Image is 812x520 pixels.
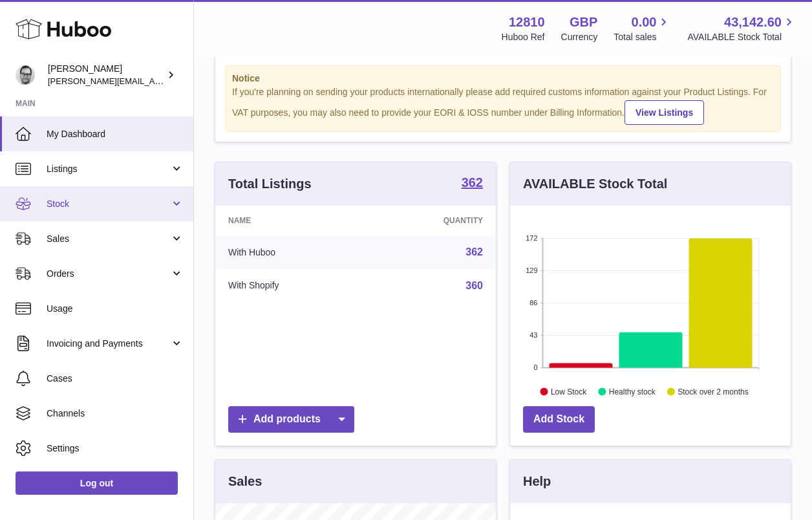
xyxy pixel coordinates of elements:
h3: Help [523,473,551,490]
strong: 12810 [509,14,545,31]
div: If you're planning on sending your products internationally please add required customs informati... [232,86,774,125]
h3: Sales [228,473,262,490]
strong: 362 [462,176,483,189]
span: My Dashboard [47,128,184,140]
th: Name [215,206,367,235]
span: 0.00 [632,14,657,31]
h3: Total Listings [228,175,312,193]
span: [PERSON_NAME][EMAIL_ADDRESS][DOMAIN_NAME] [48,76,259,86]
text: 172 [526,234,537,242]
a: 43,142.60 AVAILABLE Stock Total [687,14,796,43]
span: Sales [47,233,170,245]
span: Listings [47,163,170,175]
text: Low Stock [551,387,587,396]
strong: Notice [232,72,774,85]
img: alex@digidistiller.com [16,65,35,85]
span: AVAILABLE Stock Total [687,31,796,43]
div: Huboo Ref [502,31,545,43]
td: With Huboo [215,235,367,269]
span: Usage [47,303,184,315]
div: Currency [561,31,598,43]
div: Domain: [DOMAIN_NAME] [34,34,142,44]
a: 362 [462,176,483,191]
a: 360 [465,280,483,291]
img: tab_keywords_by_traffic_grey.svg [129,75,139,85]
text: 43 [529,331,537,339]
a: Add products [228,406,354,433]
a: 0.00 Total sales [614,14,671,43]
div: Keywords by Traffic [143,76,218,85]
div: Domain Overview [49,76,116,85]
text: Healthy stock [609,387,656,396]
text: 129 [526,266,537,274]
div: [PERSON_NAME] [48,63,164,87]
a: 362 [465,246,483,257]
span: 43,142.60 [724,14,782,31]
th: Quantity [367,206,496,235]
text: 86 [529,299,537,307]
img: tab_domain_overview_orange.svg [35,75,45,85]
img: logo_orange.svg [21,21,31,31]
td: With Shopify [215,269,367,303]
span: Total sales [614,31,671,43]
span: Stock [47,198,170,210]
span: Channels [47,407,184,420]
strong: GBP [570,14,597,31]
a: View Listings [625,100,704,125]
span: Invoicing and Payments [47,338,170,350]
a: Log out [16,471,178,495]
span: Cases [47,373,184,385]
h3: AVAILABLE Stock Total [523,175,667,193]
text: Stock over 2 months [678,387,748,396]
span: Orders [47,268,170,280]
text: 0 [533,363,537,371]
div: v 4.0.25 [36,21,63,31]
span: Settings [47,442,184,455]
img: website_grey.svg [21,34,31,44]
a: Add Stock [523,406,595,433]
